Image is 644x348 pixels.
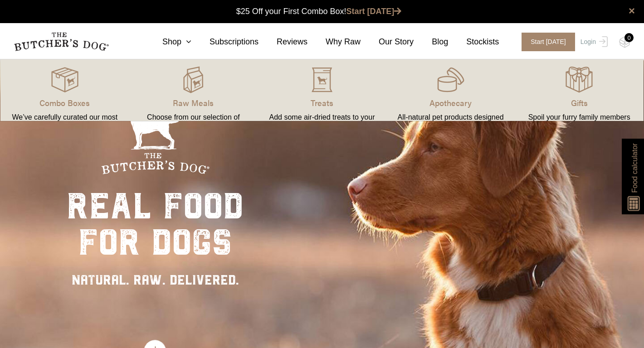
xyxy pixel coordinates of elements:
a: Treats Add some air-dried treats to your box! High nutritional value and they're brilliant dental... [258,64,386,157]
div: Spoil your furry family members with these gifts. [526,112,633,134]
a: Shop [144,36,191,48]
a: Our Story [361,36,414,48]
p: Apothecary [397,97,504,109]
a: close [629,5,635,16]
div: 0 [624,33,634,42]
a: Start [DATE] [346,7,402,16]
a: Combo Boxes We’ve carefully curated our most popular raw meal combinations for specific benefits ... [0,64,129,157]
img: TBD_Cart-Empty.png [619,36,630,48]
p: Raw Meals [140,97,247,109]
a: Blog [414,36,448,48]
a: Why Raw [307,36,361,48]
a: Apothecary All-natural pet products designed to support your dog’s health inside and out. Importe... [386,64,515,157]
div: All-natural pet products designed to support your dog’s health inside and out. Imported from [GEO... [397,112,504,155]
span: Food calculator [629,143,640,193]
p: Gifts [526,97,633,109]
p: Treats [268,97,376,109]
div: We’ve carefully curated our most popular raw meal combinations for specific benefits and stages o... [11,112,118,155]
a: Stockists [448,36,499,48]
a: Subscriptions [191,36,259,48]
a: Gifts Spoil your furry family members with these gifts. [515,64,644,157]
div: Add some air-dried treats to your box! High nutritional value and they're brilliant dental chews. [268,112,376,145]
a: Raw Meals Choose from our selection of human-grade muscle meats, organs, bones, vegetables and fr... [129,64,258,157]
p: Combo Boxes [11,97,118,109]
a: Login [578,33,608,51]
span: Start [DATE] [522,33,575,51]
div: NATURAL. RAW. DELIVERED. [67,270,244,290]
div: real food for dogs [67,188,244,261]
a: Reviews [259,36,307,48]
div: Choose from our selection of human-grade muscle meats, organs, bones, vegetables and fruit meals. [140,112,247,155]
a: Start [DATE] [512,33,578,51]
